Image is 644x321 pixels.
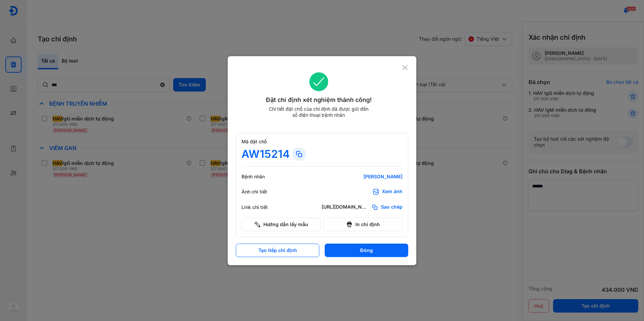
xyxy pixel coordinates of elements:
[266,106,372,118] div: Chi tiết đặt chỗ của chỉ định đã được gửi đến số điện thoại bệnh nhân
[323,218,402,231] button: In chỉ định
[322,204,369,211] div: [URL][DOMAIN_NAME]
[322,174,402,180] div: [PERSON_NAME]
[241,139,402,145] div: Mã đặt chỗ
[325,244,408,257] button: Đóng
[382,188,402,195] div: Xem ảnh
[236,244,319,257] button: Tạo tiếp chỉ định
[241,174,282,180] div: Bệnh nhân
[241,218,321,231] button: Hướng dẫn lấy mẫu
[236,95,402,105] div: Đặt chỉ định xét nghiệm thành công!
[381,204,402,211] span: Sao chép
[241,204,282,210] div: Link chi tiết
[241,147,290,161] div: AW15214
[241,189,282,195] div: Ảnh chi tiết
